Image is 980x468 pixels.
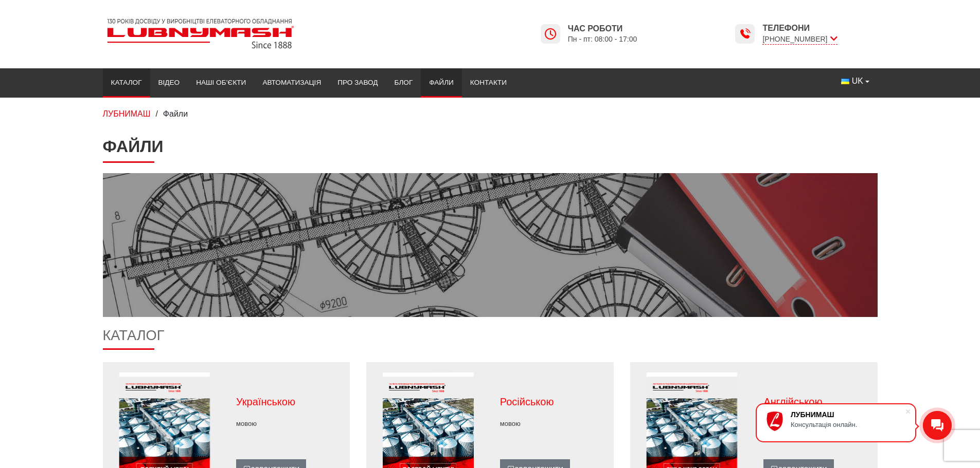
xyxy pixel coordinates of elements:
a: Файли [421,71,462,94]
div: ЛУБНИМАШ [791,410,905,419]
button: UK [833,71,877,91]
span: Час роботи [568,23,637,34]
span: Пн - пт: 08:00 - 17:00 [568,34,637,44]
a: Блог [386,71,421,94]
p: Українською [236,395,340,409]
a: Контакти [462,71,515,94]
a: Каталог [103,71,150,94]
img: Lubnymash time icon [544,28,557,40]
h2: Каталог [103,327,878,350]
span: / [155,109,157,118]
a: Відео [150,71,188,94]
div: Консультація онлайн. [791,421,905,428]
span: [PHONE_NUMBER] [762,34,837,45]
img: Українська [841,79,849,84]
img: Lubnymash [103,14,298,53]
a: Наші об’єкти [188,71,254,94]
h1: Файли [103,137,878,162]
a: Про завод [329,71,386,94]
img: Lubnymash time icon [739,28,751,40]
p: Англійською [763,395,867,409]
span: UK [852,76,863,87]
a: Автоматизація [254,71,329,94]
p: Російською [500,395,604,409]
p: мовою [500,419,604,428]
span: Файли [163,109,188,118]
p: мовою [236,419,340,428]
a: ЛУБНИМАШ [103,109,151,118]
span: Телефони [762,23,837,34]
